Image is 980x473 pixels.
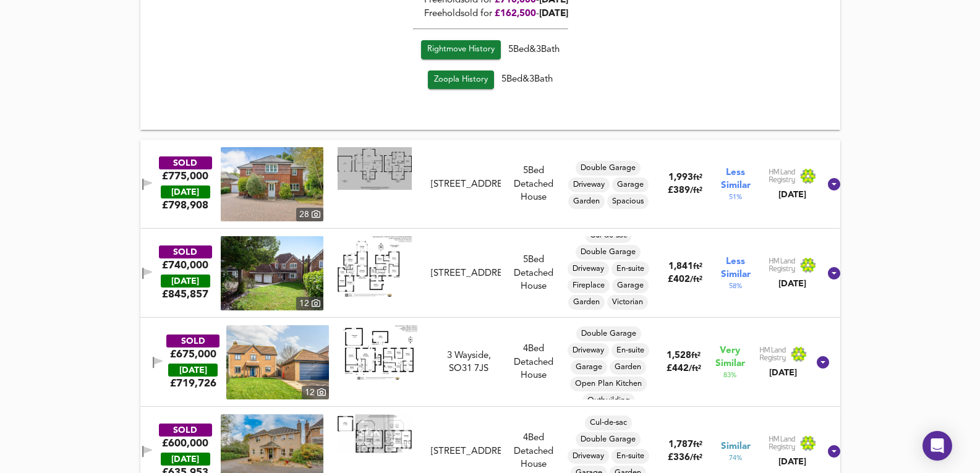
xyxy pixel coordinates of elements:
span: Zoopla History [434,73,488,87]
span: Less Similar [721,255,751,281]
div: [STREET_ADDRESS] [431,445,501,458]
svg: Show Details [827,177,842,192]
span: Driveway [568,345,609,356]
span: Spacious [607,196,649,207]
div: Garden [568,194,605,209]
div: [DATE] [161,185,210,198]
span: Driveway [568,263,609,275]
span: Open Plan Kitchen [570,378,647,390]
a: Rightmove History [421,40,501,59]
div: [STREET_ADDRESS] [431,178,501,191]
img: Land Registry [769,257,817,273]
div: Victorian [607,295,648,310]
div: [DATE] [759,367,807,379]
img: Floorplan [338,236,412,297]
div: Driveway [568,177,610,192]
div: 12 [302,386,329,399]
div: 5 Bed & 3 Bath [412,70,568,95]
span: ft² [693,174,702,182]
div: Freehold sold for - [412,7,568,20]
a: property thumbnail 12 [221,236,323,310]
span: £ 442 [667,364,701,373]
span: 1,841 [668,262,693,271]
span: ft² [693,263,702,271]
div: 28 [296,208,323,221]
span: 1,993 [668,173,693,182]
div: [DATE] [161,275,210,288]
div: Garage [571,360,607,375]
div: En-suite [611,262,649,276]
div: [DATE] [769,278,817,290]
div: 36 Anglers Way, SO31 7JH [426,445,506,458]
div: SOLD£675,000 [DATE]£719,726property thumbnail 12 Floorplan3 Wayside, SO31 7JS4Bed Detached HouseD... [140,318,840,407]
span: £ 719,726 [170,377,216,390]
div: Driveway [568,343,609,358]
span: £ 798,908 [162,198,208,212]
span: ft² [691,352,701,360]
div: Garden [568,295,605,310]
div: Driveway [568,449,609,464]
span: Similar [721,440,751,453]
span: 1,787 [668,440,693,450]
span: 58 % [729,281,742,291]
svg: Show Details [816,355,830,370]
div: [DATE] [168,364,218,377]
div: Open Plan Kitchen [570,377,647,391]
span: / ft² [690,454,702,462]
span: En-suite [611,451,649,462]
div: £600,000 [162,437,208,450]
img: Land Registry [769,168,817,184]
div: Garage [612,177,649,192]
span: Double Garage [576,163,641,174]
div: Open Intercom Messenger [922,431,952,461]
div: [DATE] [161,453,210,466]
img: property thumbnail [221,147,323,221]
span: ft² [693,441,702,449]
span: / ft² [689,365,701,373]
span: / ft² [690,187,702,195]
div: SOLD [159,156,212,169]
span: Garage [612,280,649,291]
div: Garden [610,360,646,375]
span: [DATE] [539,9,568,19]
div: SOLD [166,335,219,347]
div: [DATE] [769,456,817,468]
div: [DATE] [769,189,817,201]
span: Garden [568,297,605,308]
span: Garage [612,179,649,190]
div: Garage [612,278,649,293]
span: En-suite [611,263,649,275]
span: 83 % [723,370,736,380]
a: property thumbnail 12 [226,325,329,399]
div: SOLD [159,245,212,258]
div: Outbuilding [582,393,635,408]
span: Double Garage [576,247,641,258]
span: £ 845,857 [162,288,208,301]
span: Double Garage [576,328,641,339]
span: £ 402 [668,275,702,284]
div: £775,000 [162,169,208,183]
span: Fireplace [568,280,610,291]
span: En-suite [611,345,649,356]
span: £ 336 [668,453,702,462]
a: Zoopla History [428,70,494,90]
img: Floorplan [343,325,417,380]
span: Outbuilding [582,395,635,406]
div: SOLD£740,000 [DATE]£845,857property thumbnail 12 Floorplan[STREET_ADDRESS]5Bed Detached HouseConv... [140,229,840,318]
div: 12 [296,297,323,310]
div: Fireplace [568,278,610,293]
span: Rightmove History [427,43,495,57]
a: property thumbnail 28 [221,147,323,221]
span: Driveway [568,179,610,190]
div: 5 Bed & 3 Bath [412,40,568,70]
div: 5 Bed Detached House [506,254,561,293]
svg: Show Details [827,444,842,459]
span: £ 389 [668,186,702,195]
img: Land Registry [759,346,807,362]
div: En-suite [611,343,649,358]
span: Very Similar [715,344,745,370]
span: 74 % [729,453,742,463]
div: £740,000 [162,258,208,272]
img: Land Registry [769,435,817,451]
div: Driveway [568,262,609,276]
